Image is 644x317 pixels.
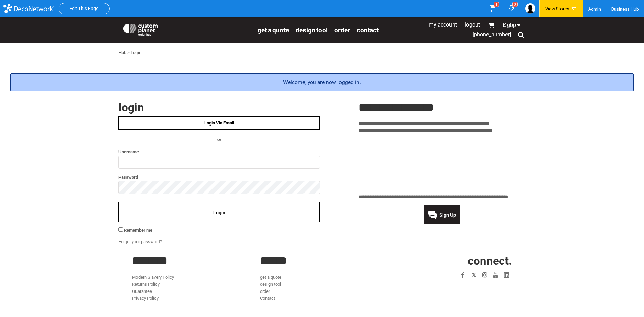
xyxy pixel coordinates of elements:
a: design tool [260,282,281,287]
a: My Account [429,21,457,28]
a: Contact [357,26,379,34]
span: [PHONE_NUMBER] [473,31,511,38]
span: Login [213,210,225,215]
a: design tool [296,26,328,34]
a: get a quote [258,26,289,34]
a: Custom Planet [118,19,254,39]
a: Logout [465,21,480,28]
a: get a quote [260,274,281,280]
div: Login [131,49,141,56]
a: Returns Policy [132,282,160,287]
a: Hub [118,50,126,55]
span: design tool [296,26,328,34]
label: Password [118,173,320,181]
span: Remember me [124,228,152,233]
a: order [260,289,270,294]
div: 0 [512,2,518,7]
a: Modern Slavery Policy [132,274,174,280]
span: order [334,26,350,34]
a: Edit This Page [70,6,99,11]
label: Username [118,148,320,156]
a: Privacy Policy [132,296,159,301]
a: order [334,26,350,34]
span: GBP [507,22,516,28]
iframe: Customer reviews powered by Trustpilot [358,138,526,189]
div: Welcome, you are now logged in. [10,73,634,91]
h4: OR [118,136,320,144]
span: £ [503,22,507,28]
a: Login Via Email [118,116,320,130]
a: Forgot your password? [118,239,162,244]
h2: CONNECT. [388,255,512,266]
a: Guarantee [132,289,152,294]
h2: Login [118,102,320,113]
span: Sign Up [439,212,456,218]
span: Login Via Email [204,120,234,126]
input: Remember me [118,227,123,232]
span: get a quote [258,26,289,34]
a: Contact [260,296,275,301]
iframe: Customer reviews powered by Trustpilot [418,285,512,293]
div: 1 [494,2,499,7]
div: > [127,49,130,56]
img: Custom Planet [122,22,159,36]
span: Contact [357,26,379,34]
